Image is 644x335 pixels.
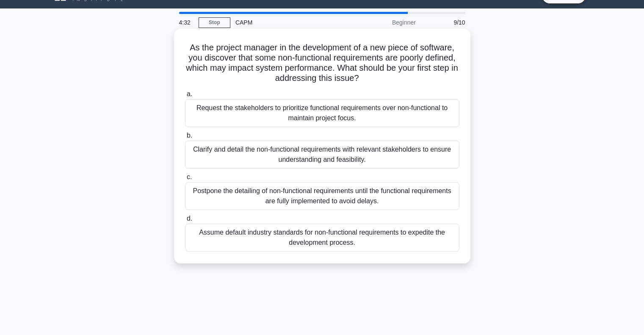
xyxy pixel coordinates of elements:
[185,141,459,169] div: Clarify and detail the non-functional requirements with relevant stakeholders to ensure understan...
[187,132,192,139] span: b.
[187,215,192,222] span: d.
[185,224,459,252] div: Assume default industry standards for non-functional requirements to expedite the development pro...
[174,14,199,31] div: 4:32
[185,99,459,127] div: Request the stakeholders to prioritize functional requirements over non-functional to maintain pr...
[187,173,192,180] span: c.
[230,14,347,31] div: CAPM
[421,14,470,31] div: 9/10
[347,14,421,31] div: Beginner
[187,90,192,97] span: a.
[199,17,230,28] a: Stop
[184,42,460,84] h5: As the project manager in the development of a new piece of software, you discover that some non-...
[185,182,459,210] div: Postpone the detailing of non-functional requirements until the functional requirements are fully...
